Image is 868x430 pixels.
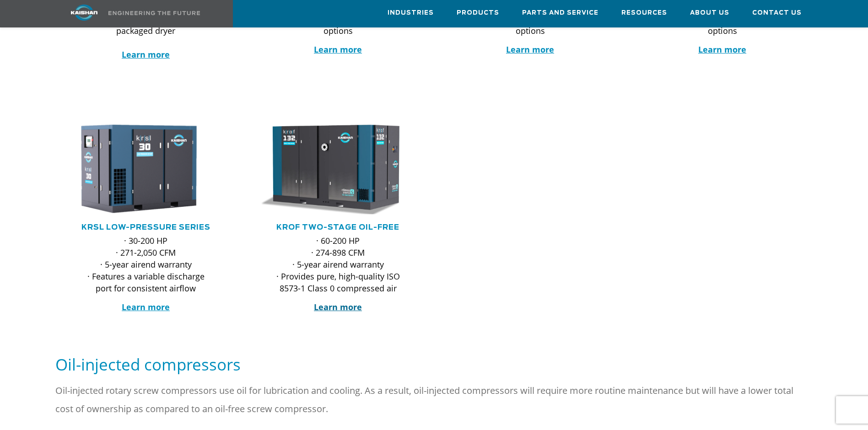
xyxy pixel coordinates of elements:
img: Engineering the future [108,11,200,15]
p: · 60-200 HP · 274-898 CFM · 5-year airend warranty · Provides pure, high-quality ISO 8573-1 Class... [275,235,401,294]
p: Oil-injected rotary screw compressors use oil for lubrication and cooling. As a result, oil-injec... [55,382,813,418]
a: Learn more [122,301,170,312]
a: Industries [388,0,434,25]
img: kaishan logo [50,5,119,21]
a: Products [457,0,499,25]
a: Learn more [506,44,554,55]
span: Industries [388,8,434,18]
a: KROF TWO-STAGE OIL-FREE [276,224,399,231]
img: krof132 [250,122,413,215]
span: Products [457,8,499,18]
span: Contact Us [752,8,802,18]
a: Learn more [314,301,362,312]
img: krsl30 [58,122,221,215]
span: About Us [690,8,729,18]
a: Learn more [698,44,746,55]
a: Learn more [314,44,362,55]
a: Resources [621,0,667,25]
div: krof132 [257,122,420,215]
a: Parts and Service [522,0,598,25]
span: Parts and Service [522,8,598,18]
span: Resources [621,8,667,18]
a: Contact Us [752,0,802,25]
p: · 30-200 HP · 271-2,050 CFM · 5-year airend warranty · Features a variable discharge port for con... [83,235,209,294]
h5: Oil-injected compressors [55,354,813,375]
a: Learn more [122,49,170,60]
a: KRSL Low-Pressure Series [81,224,210,231]
a: About Us [690,0,729,25]
div: krsl30 [65,122,227,215]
